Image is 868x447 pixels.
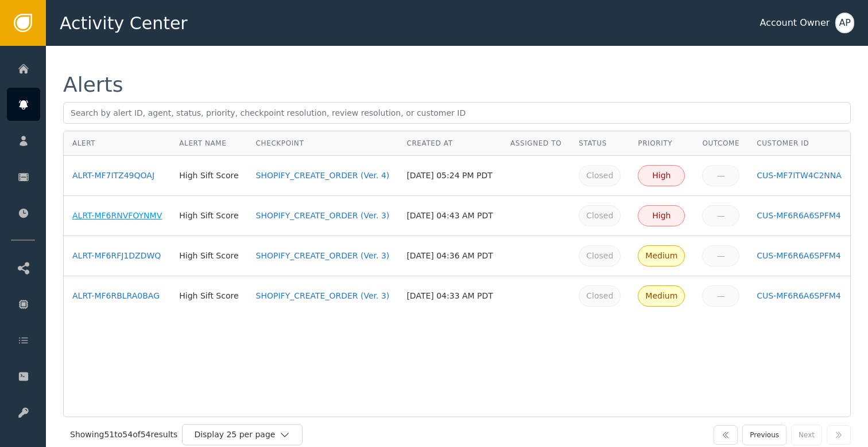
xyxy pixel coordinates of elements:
a: SHOPIFY_CREATE_ORDER (Ver. 3) [256,210,390,222]
div: Showing 51 to 54 of 54 results [70,429,177,441]
div: Account Owner [759,16,830,30]
div: — [710,170,732,182]
td: [DATE] 04:43 AM PDT [398,196,502,236]
div: Created At [406,138,493,148]
div: High [645,170,677,182]
a: CUS-MF6R6A6SPFM4 [757,210,842,222]
div: High Sift Score [179,170,238,182]
a: SHOPIFY_CREATE_ORDER (Ver. 3) [256,290,390,302]
a: SHOPIFY_CREATE_ORDER (Ver. 4) [256,170,390,182]
button: AP [835,13,854,33]
div: Closed [586,290,613,302]
div: Closed [586,210,613,222]
a: ALRT-MF6RNVFOYNMV [72,210,162,222]
div: Display 25 per page [194,429,279,441]
a: CUS-MF7ITW4C2NNA [757,170,842,182]
button: Previous [742,425,786,445]
div: Customer ID [757,138,842,148]
div: Closed [586,250,613,262]
div: Medium [645,290,677,302]
a: SHOPIFY_CREATE_ORDER (Ver. 3) [256,250,390,262]
a: ALRT-MF7ITZ49QOAJ [72,170,162,182]
a: CUS-MF6R6A6SPFM4 [757,250,842,262]
a: ALRT-MF6RFJ1DZDWQ [72,250,162,262]
div: — [710,210,732,222]
div: High Sift Score [179,290,238,302]
div: Medium [645,250,677,262]
td: [DATE] 04:33 AM PDT [398,276,502,316]
div: — [710,290,732,302]
td: [DATE] 04:36 AM PDT [398,236,502,276]
div: High [645,210,677,222]
div: Outcome [702,138,739,148]
button: Display 25 per page [182,424,303,445]
div: Alert [72,138,162,148]
div: High Sift Score [179,250,238,262]
div: Priority [638,138,685,148]
div: Alerts [63,74,123,95]
div: High Sift Score [179,210,238,222]
a: CUS-MF6R6A6SPFM4 [757,290,842,302]
div: Assigned To [510,138,561,148]
div: Closed [586,170,613,182]
a: ALRT-MF6RBLRA0BAG [72,290,162,302]
div: Checkpoint [256,138,390,148]
div: Status [579,138,621,148]
td: [DATE] 05:24 PM PDT [398,156,502,196]
div: — [710,250,732,262]
span: Activity Center [60,10,188,36]
input: Search by alert ID, agent, status, priority, checkpoint resolution, review resolution, or custome... [63,102,851,124]
div: Alert Name [179,138,238,148]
